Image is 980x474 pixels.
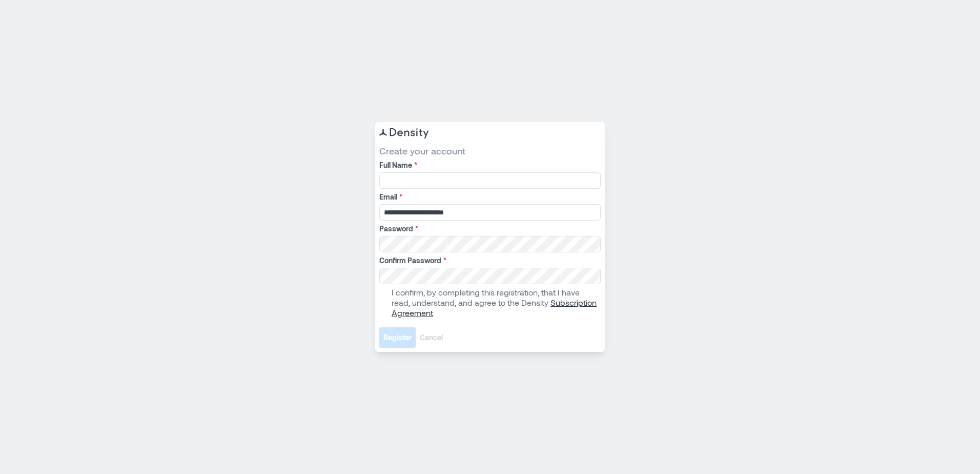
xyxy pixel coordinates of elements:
span: Create your account [379,145,601,157]
label: Email [379,192,599,202]
a: Subscription Agreement [392,298,597,318]
label: Confirm Password [379,255,599,266]
span: Register [383,332,412,343]
label: Full Name [379,160,599,170]
button: Register [379,327,416,348]
span: Cancel [420,332,443,343]
button: Cancel [416,327,447,348]
p: I confirm, by completing this registration, that I have read, understand, and agree to the Density . [392,287,599,318]
label: Password [379,224,599,234]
